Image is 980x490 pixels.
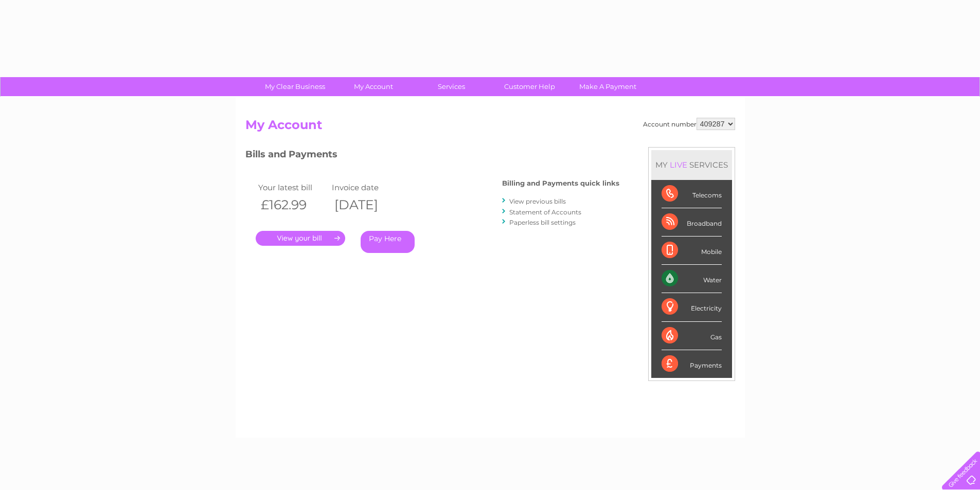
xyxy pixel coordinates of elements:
a: Paperless bill settings [509,219,576,226]
h2: My Account [245,118,735,137]
th: [DATE] [329,194,403,215]
div: Electricity [662,293,722,321]
div: Broadband [662,208,722,237]
a: Pay Here [361,231,415,253]
th: £162.99 [256,194,330,215]
a: Customer Help [487,77,572,96]
a: Statement of Accounts [509,208,581,216]
div: Mobile [662,237,722,265]
a: Make A Payment [565,77,650,96]
td: Your latest bill [256,180,330,194]
td: Invoice date [329,180,403,194]
div: Account number [643,118,735,130]
a: Services [409,77,494,96]
a: My Clear Business [253,77,337,96]
a: View previous bills [509,197,566,205]
div: Telecoms [662,180,722,208]
div: Gas [662,322,722,350]
a: My Account [331,77,416,96]
div: Payments [662,350,722,378]
div: LIVE [668,160,689,170]
h3: Bills and Payments [245,147,619,165]
h4: Billing and Payments quick links [502,179,619,187]
div: Water [662,265,722,293]
div: MY SERVICES [651,150,732,179]
a: . [256,231,345,246]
